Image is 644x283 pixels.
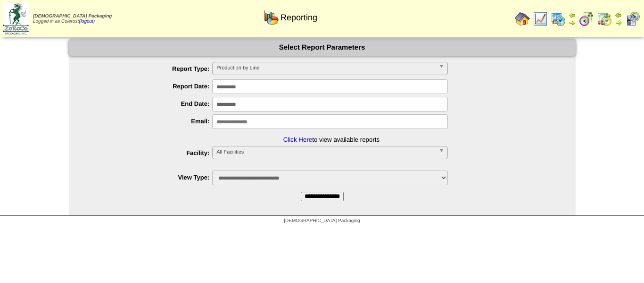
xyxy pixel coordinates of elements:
[569,11,576,19] img: arrowleft.gif
[88,114,576,143] li: to view available reports
[216,62,435,74] span: Production by Line
[283,136,312,143] a: Click Here
[615,19,622,26] img: arrowright.gif
[579,11,594,26] img: calendarblend.gif
[33,14,112,19] span: [DEMOGRAPHIC_DATA] Packaging
[69,39,576,56] div: Select Report Parameters
[88,149,213,156] label: Facility:
[625,11,640,26] img: calendarcustomer.gif
[88,65,213,72] label: Report Type:
[515,11,530,26] img: home.gif
[88,118,213,125] label: Email:
[88,100,213,107] label: End Date:
[79,19,95,24] a: (logout)
[551,11,566,26] img: calendarprod.gif
[33,14,112,24] span: Logged in as Colerost
[569,19,576,26] img: arrowright.gif
[88,174,213,181] label: View Type:
[281,13,317,23] span: Reporting
[88,83,213,90] label: Report Date:
[597,11,612,26] img: calendarinout.gif
[216,146,435,158] span: All Facilities
[3,3,29,34] img: zoroco-logo-small.webp
[533,11,548,26] img: line_graph.gif
[284,218,360,223] span: [DEMOGRAPHIC_DATA] Packaging
[264,10,279,25] img: graph.gif
[615,11,622,19] img: arrowleft.gif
